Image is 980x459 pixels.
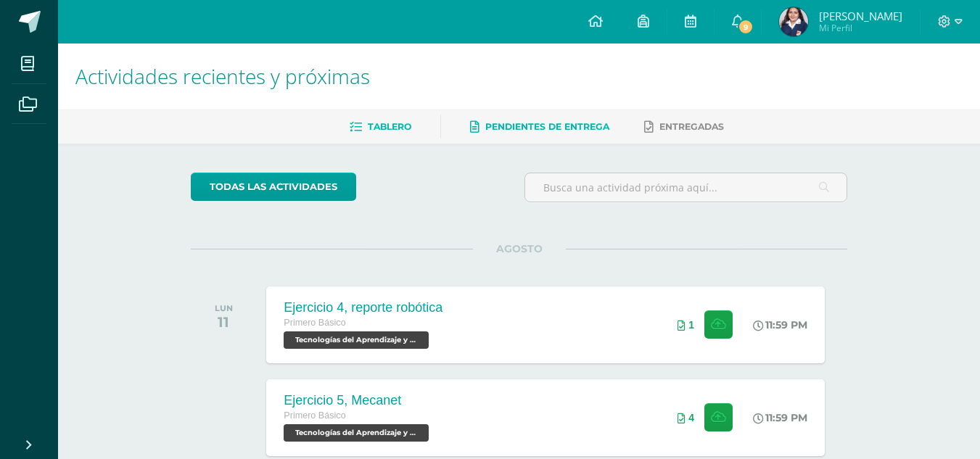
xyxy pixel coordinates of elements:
div: Ejercicio 4, reporte robótica [284,300,442,315]
div: Ejercicio 5, Mecanet [284,393,432,408]
div: Archivos entregados [678,412,694,423]
a: todas las Actividades [191,173,356,201]
a: Entregadas [644,115,724,138]
span: Tablero [368,121,411,132]
div: LUN [215,303,233,313]
img: cbb2d3d195694f5dc68ced1c29541c24.png [779,7,808,36]
div: Archivos entregados [678,319,694,331]
span: 4 [688,412,694,423]
a: Tablero [350,115,411,138]
div: 11:59 PM [753,411,807,424]
span: Primero Básico [284,318,345,328]
span: AGOSTO [473,242,566,255]
div: 11:59 PM [753,318,807,331]
span: [PERSON_NAME] [819,9,902,23]
div: 11 [215,313,233,331]
input: Busca una actividad próxima aquí... [525,173,847,202]
span: Pendientes de entrega [485,121,609,132]
a: Pendientes de entrega [470,115,609,138]
span: Actividades recientes y próximas [75,62,370,90]
span: 1 [688,319,694,331]
span: 9 [738,19,754,35]
span: Entregadas [659,121,724,132]
span: Primero Básico [284,410,345,421]
span: Tecnologías del Aprendizaje y la Comunicación 'A' [284,331,429,349]
span: Mi Perfil [819,22,902,34]
span: Tecnologías del Aprendizaje y la Comunicación 'A' [284,424,429,442]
